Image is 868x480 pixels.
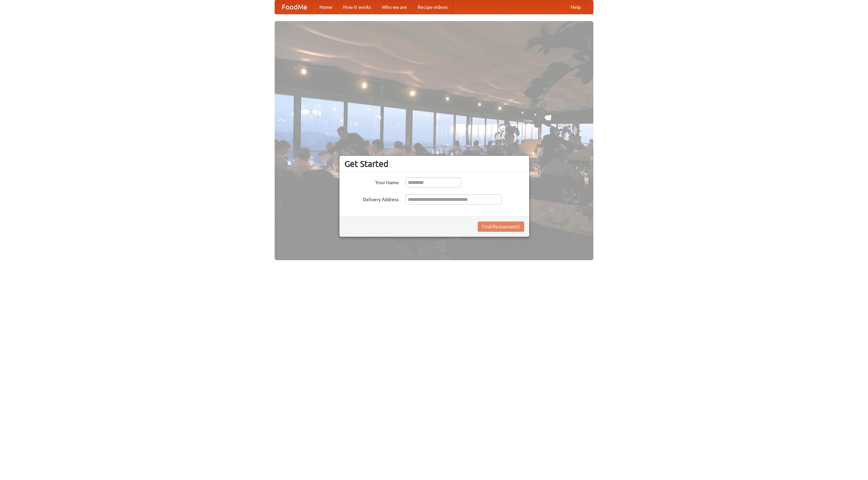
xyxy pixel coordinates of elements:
a: Home [314,0,338,14]
h3: Get Started [344,159,524,169]
a: FoodMe [275,0,314,14]
a: How it works [338,0,376,14]
label: Your Name [344,177,399,186]
button: Find Restaurants! [478,222,524,232]
a: Recipe videos [412,0,453,14]
a: Help [565,0,586,14]
label: Delivery Address [344,194,399,203]
a: Who we are [376,0,412,14]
